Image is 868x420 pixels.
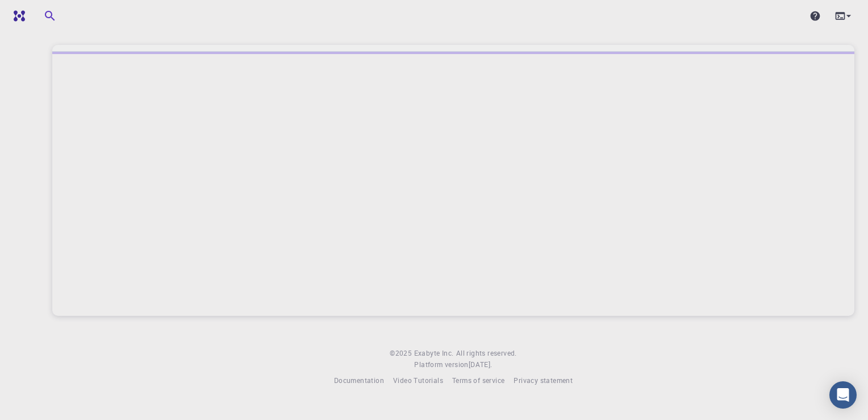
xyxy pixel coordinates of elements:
span: Exabyte Inc. [414,348,454,357]
a: Documentation [334,375,384,386]
div: Open Intercom Messenger [829,381,857,409]
a: Exabyte Inc. [414,348,454,359]
img: logo [9,10,25,22]
span: Documentation [334,376,384,385]
a: Video Tutorials [393,375,443,386]
span: All rights reserved. [456,348,517,359]
a: [DATE]. [469,359,493,370]
span: Platform version [414,359,468,370]
span: Video Tutorials [393,376,443,385]
span: © 2025 [390,348,414,359]
span: Terms of service [452,376,504,385]
a: Terms of service [452,375,504,386]
span: Privacy statement [514,376,573,385]
span: [DATE] . [469,360,493,369]
a: Privacy statement [514,375,573,386]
